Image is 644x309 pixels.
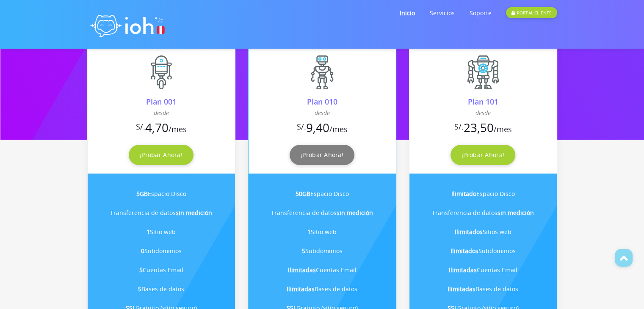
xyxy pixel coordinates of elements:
span: /mes [169,124,187,134]
li: Sitio web [98,222,224,241]
sup: S/. [454,121,464,132]
b: 5 [139,266,143,274]
b: Ilimitadas [287,285,315,293]
li: Transferencia de datos [259,203,385,222]
b: Ilimitadas [288,266,316,274]
b: Ilimitado [451,190,476,198]
div: Plan 010 [249,96,396,108]
div: Plan 101 [409,96,557,108]
li: Espacio Disco [259,184,385,203]
b: Ilimitados [451,247,478,255]
b: 5GB [136,190,148,198]
b: 1 [146,228,150,236]
li: Transferencia de datos [98,203,224,222]
b: Ilimitadas [449,266,477,274]
a: ¡Probar Ahora! [129,145,193,165]
li: Cuentas Email [420,260,546,279]
li: Sitio web [259,222,385,241]
li: Bases de datos [98,279,224,298]
b: 50GB [296,190,310,198]
span: /mes [494,124,512,134]
sup: S/. [297,121,306,132]
div: desde [88,108,235,119]
img: Plan 010 - Cloud Hosting [305,55,339,89]
b: sin medición [498,209,534,217]
span: /mes [329,124,348,134]
span: 9,40 [306,119,329,135]
img: Plan 101 - Cloud Hosting [466,55,500,89]
a: ¡Probar Ahora! [290,145,354,165]
b: sin medición [176,209,212,217]
b: 0 [141,247,144,255]
li: Subdominios [98,241,224,260]
li: Subdominios [259,241,385,260]
li: Espacio Disco [98,184,224,203]
b: 5 [138,285,141,293]
div: PORTAL CLIENTE [506,7,557,18]
div: desde [409,108,557,119]
a: ¡Probar Ahora! [451,145,515,165]
li: Espacio Disco [420,184,546,203]
div: Plan 001 [88,96,235,108]
img: logo ioh [87,6,168,43]
span: 4,70 [145,119,169,135]
span: 23,50 [464,119,494,135]
sup: S/. [136,121,145,132]
li: Subdominios [420,241,546,260]
img: Plan 001 - Cloud Hosting [144,55,178,89]
li: Transferencia de datos [420,203,546,222]
b: Ilimitados [455,228,483,236]
li: Cuentas Email [98,260,224,279]
b: 5 [302,247,305,255]
b: Ilimitadas [448,285,475,293]
b: 1 [307,228,311,236]
li: Cuentas Email [259,260,385,279]
li: Bases de datos [259,279,385,298]
b: sin medición [337,209,373,217]
div: desde [249,108,396,119]
li: Bases de datos [420,279,546,298]
li: Sitios web [420,222,546,241]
